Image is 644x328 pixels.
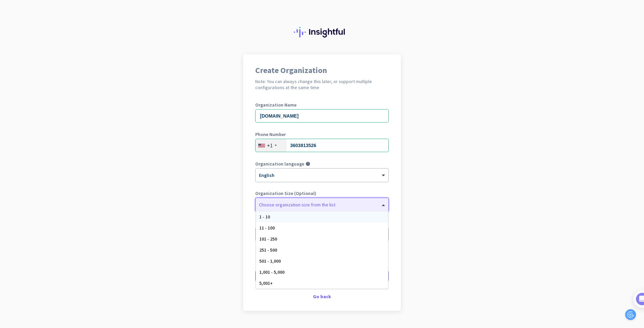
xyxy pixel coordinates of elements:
[255,294,389,299] div: Go back
[255,132,389,137] label: Phone Number
[267,142,273,149] div: +1
[294,27,350,38] img: Insightful
[259,225,275,231] span: 11 - 100
[255,66,389,74] h1: Create Organization
[255,191,389,196] label: Organization Size (Optional)
[259,280,273,286] span: 5,001+
[255,161,304,166] label: Organization language
[306,161,310,166] i: help
[259,247,277,253] span: 251 - 500
[256,211,388,289] div: Options List
[259,236,277,242] span: 101 - 250
[255,220,389,225] label: Organization Time Zone
[259,258,281,264] span: 501 - 1,000
[255,270,389,282] button: Create Organization
[255,139,389,152] input: 201-555-0123
[255,103,389,107] label: Organization Name
[259,214,270,220] span: 1 - 10
[255,109,389,123] input: What is the name of your organization?
[255,78,389,90] h2: Note: You can always change this later, or support multiple configurations at the same time
[259,269,284,275] span: 1,001 - 5,000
